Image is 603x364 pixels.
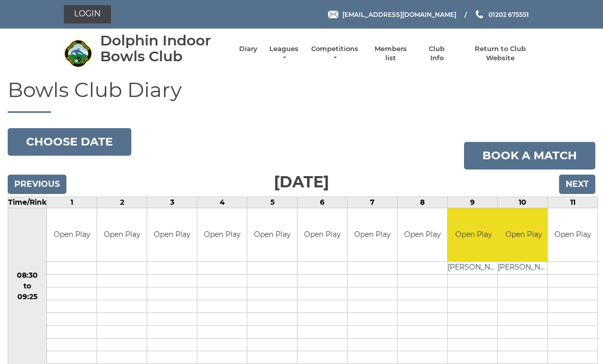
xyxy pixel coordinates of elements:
td: Open Play [498,208,549,262]
a: Return to Club Website [462,44,539,63]
div: Dolphin Indoor Bowls Club [100,33,229,64]
td: 9 [448,197,498,208]
td: Open Play [147,208,197,262]
img: Phone us [476,10,483,18]
a: Diary [239,44,258,54]
a: Competitions [310,44,359,63]
td: Open Play [448,208,499,262]
td: 1 [47,197,97,208]
td: 6 [297,197,347,208]
td: 3 [147,197,197,208]
a: Phone us 01202 675551 [474,10,529,19]
td: Open Play [347,208,397,262]
td: 2 [97,197,147,208]
td: Open Play [548,208,597,262]
input: Next [559,175,595,194]
span: 01202 675551 [489,10,529,18]
td: 7 [347,197,398,208]
td: 5 [247,197,297,208]
span: [EMAIL_ADDRESS][DOMAIN_NAME] [342,10,456,18]
td: Open Play [247,208,297,262]
td: 11 [548,197,598,208]
td: 8 [398,197,448,208]
td: Open Play [398,208,447,262]
td: Open Play [297,208,347,262]
td: Open Play [97,208,147,262]
input: Previous [8,175,66,194]
td: 4 [197,197,247,208]
td: 10 [498,197,548,208]
td: [PERSON_NAME] [448,262,499,275]
a: Book a match [464,142,595,169]
a: Club Info [422,44,452,63]
img: Dolphin Indoor Bowls Club [64,39,92,67]
h1: Bowls Club Diary [8,79,595,113]
a: Members list [369,44,411,63]
td: Open Play [47,208,97,262]
button: Choose date [8,128,131,156]
a: Email [EMAIL_ADDRESS][DOMAIN_NAME] [328,10,456,19]
a: Leagues [268,44,300,63]
td: Time/Rink [8,197,47,208]
img: Email [328,11,338,18]
td: Open Play [197,208,247,262]
td: [PERSON_NAME] [498,262,549,275]
a: Login [64,5,111,23]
